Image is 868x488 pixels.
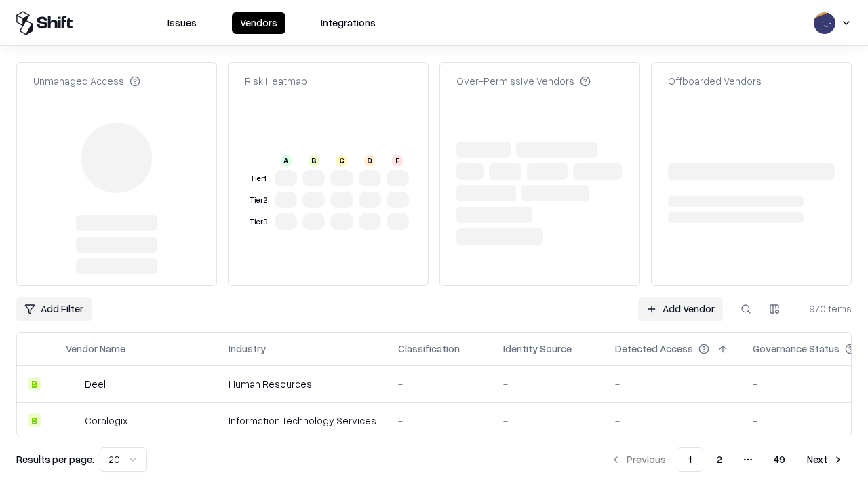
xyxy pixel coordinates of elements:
div: Identity Source [503,342,572,356]
div: B [309,155,319,166]
div: Information Technology Services [229,413,376,428]
div: Tier 1 [248,173,269,184]
div: - [615,413,731,428]
div: C [336,155,347,166]
div: Deel [85,377,106,391]
button: Add Filter [16,297,92,321]
p: Results per page: [16,452,94,466]
div: Offboarded Vendors [668,74,762,88]
div: Tier 3 [248,216,269,228]
img: Coralogix [66,413,79,427]
nav: pagination [602,447,852,472]
button: Integrations [313,12,384,34]
button: 49 [763,447,796,472]
div: Vendor Name [66,342,125,356]
img: Deel [66,377,79,390]
div: - [503,377,593,391]
div: Unmanaged Access [33,74,140,88]
div: F [392,155,403,166]
div: A [281,155,292,166]
button: 1 [677,447,703,472]
button: Next [799,447,852,472]
div: Industry [229,342,266,356]
a: Add Vendor [638,297,723,321]
div: Human Resources [229,377,376,391]
div: - [615,377,731,391]
button: Vendors [232,12,285,34]
div: Coralogix [85,413,127,428]
div: Over-Permissive Vendors [456,74,591,88]
div: Risk Heatmap [245,74,307,88]
div: B [28,413,41,427]
div: B [28,377,41,390]
div: - [398,413,481,428]
button: Issues [159,12,205,34]
div: Tier 2 [248,195,269,206]
div: D [364,155,375,166]
div: 970 items [797,302,852,316]
div: Governance Status [753,342,840,356]
div: Detected Access [615,342,693,356]
button: 2 [706,447,733,472]
div: - [398,377,481,391]
div: - [503,413,593,428]
div: Classification [398,342,460,356]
